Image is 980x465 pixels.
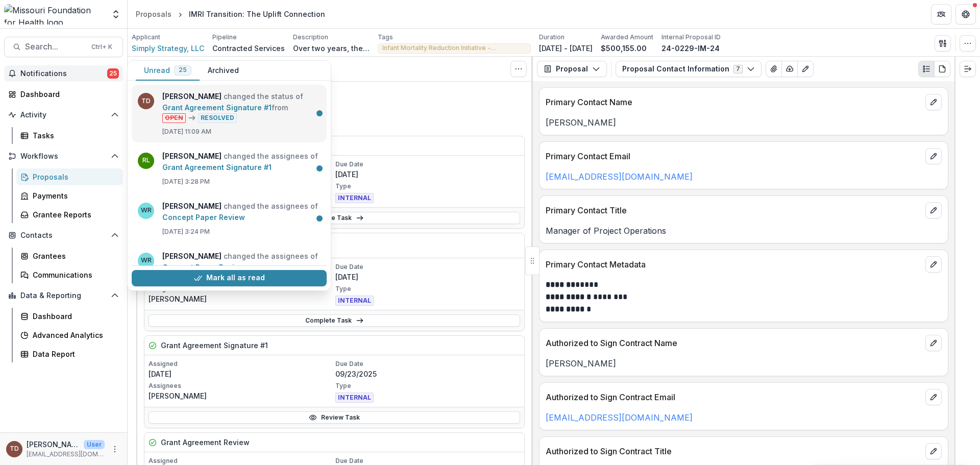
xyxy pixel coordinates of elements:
button: View Attached Files [766,61,782,77]
p: [DATE] - [DATE] [539,43,593,54]
a: Payments [16,187,123,204]
a: [EMAIL_ADDRESS][DOMAIN_NAME] [546,412,693,423]
button: edit [925,389,942,405]
p: Due Date [335,160,520,169]
a: Complete Task [149,212,520,224]
p: $500,155.00 [601,43,647,54]
p: Manager of Project Operations [546,225,942,237]
button: Open entity switcher [109,4,123,25]
p: Primary Contact Name [546,96,921,108]
p: Contracted Services [212,43,285,54]
a: Communications [16,266,123,283]
p: Due Date [335,359,520,369]
p: Pipeline [212,33,237,42]
button: Open Activity [4,107,123,123]
a: Dashboard [16,308,123,325]
button: Archived [200,61,247,81]
button: Open Workflows [4,148,123,164]
p: Due Date [335,262,520,272]
span: Activity [20,111,107,119]
p: Applicant [132,33,160,42]
div: IMRI Transition: The Uplift Connection [189,9,325,19]
p: [DATE] [335,272,520,282]
p: [EMAIL_ADDRESS][DOMAIN_NAME] [27,450,105,459]
button: Proposal [537,61,607,77]
p: Type [335,381,520,390]
div: Dashboard [20,89,115,100]
button: Unread [136,61,200,81]
a: Dashboard [4,86,123,103]
div: Tasks [33,130,115,141]
span: INTERNAL [335,296,374,306]
p: 24-0229-IM-24 [661,43,720,54]
p: 09/23/2025 [335,369,520,379]
p: Tags [378,33,393,42]
button: Expand right [960,61,976,77]
p: [PERSON_NAME] [27,439,80,450]
p: Internal Proposal ID [661,33,721,42]
button: Proposal Contact Information7 [616,61,762,77]
span: Workflows [20,152,107,161]
a: Grantees [16,248,123,264]
p: User [84,440,105,449]
button: Edit as form [797,61,814,77]
div: Advanced Analytics [33,330,115,340]
div: Proposals [136,9,171,19]
p: changed the status of from [162,91,321,123]
p: Type [335,284,520,293]
p: [DATE] [335,169,520,180]
button: Mark all as read [132,270,327,286]
a: Grant Agreement Signature #1 [162,103,272,112]
button: edit [925,335,942,351]
span: Search... [25,42,85,52]
p: [PERSON_NAME] [149,390,333,401]
div: Grantees [33,251,115,261]
div: Dashboard [33,311,115,322]
button: edit [925,202,942,218]
a: Grantee Reports [16,206,123,223]
button: PDF view [934,61,950,77]
a: Grant Agreement Signature #1 [162,163,272,172]
a: Simply Strategy, LLC [132,43,204,54]
button: edit [925,148,942,164]
p: Authorized to Sign Contract Title [546,445,921,457]
button: Open Contacts [4,227,123,243]
p: Awarded Amount [601,33,653,42]
p: Authorized to Sign Contract Name [546,337,921,349]
p: Over two years, the following goals will frame all activities: *1: TUC will work to raise awarene... [293,43,370,54]
span: INTERNAL [335,193,374,203]
div: Payments [33,190,115,201]
p: changed the assignees of [162,151,321,173]
button: Get Help [955,4,976,25]
button: Plaintext view [918,61,935,77]
span: Contacts [20,231,107,240]
p: Primary Contact Metadata [546,258,921,271]
button: Partners [931,4,951,25]
p: Duration [539,33,565,42]
p: Description [293,33,328,42]
a: Concept Paper Review [162,263,245,272]
button: edit [925,443,942,459]
p: Primary Contact Title [546,204,921,216]
p: [PERSON_NAME] [546,116,942,129]
p: changed the assignees of [162,201,321,223]
nav: breadcrumb [132,7,329,21]
a: [EMAIL_ADDRESS][DOMAIN_NAME] [546,172,693,182]
p: Authorized to Sign Contract Email [546,391,921,403]
p: [DATE] [149,369,333,379]
a: Complete Task [149,314,520,327]
div: Ty Dowdy [10,446,19,452]
a: Advanced Analytics [16,327,123,344]
a: Tasks [16,127,123,144]
span: Notifications [20,69,107,78]
div: Communications [33,270,115,280]
p: [PERSON_NAME] [546,357,942,370]
a: Review Task [149,411,520,424]
button: edit [925,94,942,110]
span: Data & Reporting [20,291,107,300]
p: [PERSON_NAME] [149,293,333,304]
a: Proposals [132,7,176,21]
span: 25 [179,66,187,74]
button: Open Data & Reporting [4,287,123,304]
